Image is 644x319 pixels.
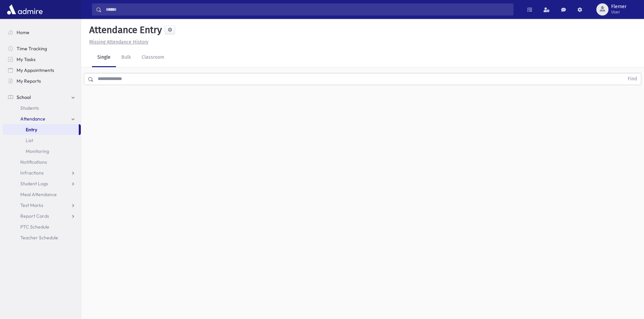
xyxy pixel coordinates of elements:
a: Attendance [3,113,81,124]
a: Test Marks [3,200,81,211]
a: My Reports [3,76,81,86]
span: Student Logs [20,181,48,187]
a: Bulk [116,48,136,67]
input: Search [102,3,513,16]
span: Report Cards [20,213,49,219]
span: Time Tracking [17,46,47,52]
a: Teacher Schedule [3,232,81,243]
span: My Reports [17,78,41,84]
span: School [17,94,31,100]
span: Flerner [611,4,626,9]
a: Monitoring [3,146,81,157]
a: PTC Schedule [3,221,81,232]
a: Classroom [136,48,170,67]
a: Missing Attendance History [87,39,148,45]
a: Entry [3,124,79,135]
span: Home [17,29,29,35]
span: My Appointments [17,67,54,73]
a: Infractions [3,167,81,178]
span: My Tasks [17,56,35,62]
span: Attendance [20,116,45,122]
span: Monitoring [26,148,49,154]
img: AdmirePro [5,3,44,16]
a: Report Cards [3,211,81,221]
a: Student Logs [3,178,81,189]
span: Teacher Schedule [20,235,58,241]
a: School [3,92,81,103]
a: Time Tracking [3,43,81,54]
span: Entry [26,127,37,133]
a: List [3,135,81,146]
button: Find [624,73,641,85]
a: My Tasks [3,54,81,65]
a: Students [3,103,81,113]
span: User [611,9,626,15]
span: List [26,137,33,143]
a: Notifications [3,157,81,167]
a: Single [92,48,116,67]
span: Students [20,105,39,111]
a: Meal Attendance [3,189,81,200]
h5: Attendance Entry [87,24,162,36]
u: Missing Attendance History [89,39,148,45]
span: PTC Schedule [20,224,49,230]
a: My Appointments [3,65,81,76]
span: Infractions [20,170,44,176]
span: Notifications [20,159,47,165]
a: Home [3,27,81,38]
span: Test Marks [20,202,43,208]
span: Meal Attendance [20,191,57,197]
